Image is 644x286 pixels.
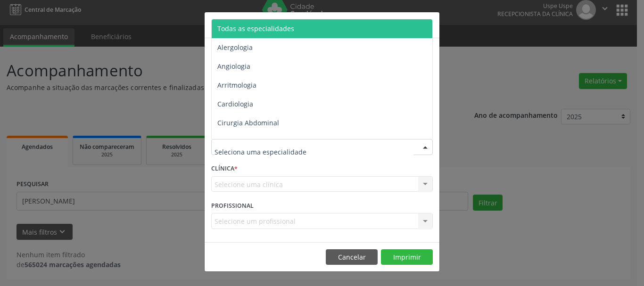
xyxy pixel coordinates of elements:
[217,43,253,52] span: Alergologia
[381,249,433,265] button: Imprimir
[217,62,250,71] span: Angiologia
[211,19,319,31] h5: Relatório de agendamentos
[211,198,254,213] label: PROFISSIONAL
[217,137,275,146] span: Cirurgia Bariatrica
[217,99,253,108] span: Cardiologia
[211,162,238,176] label: CLÍNICA
[421,12,439,35] button: Close
[217,81,256,90] span: Arritmologia
[215,142,413,161] input: Seleciona uma especialidade
[217,118,279,127] span: Cirurgia Abdominal
[217,24,294,33] span: Todas as especialidades
[326,249,378,265] button: Cancelar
